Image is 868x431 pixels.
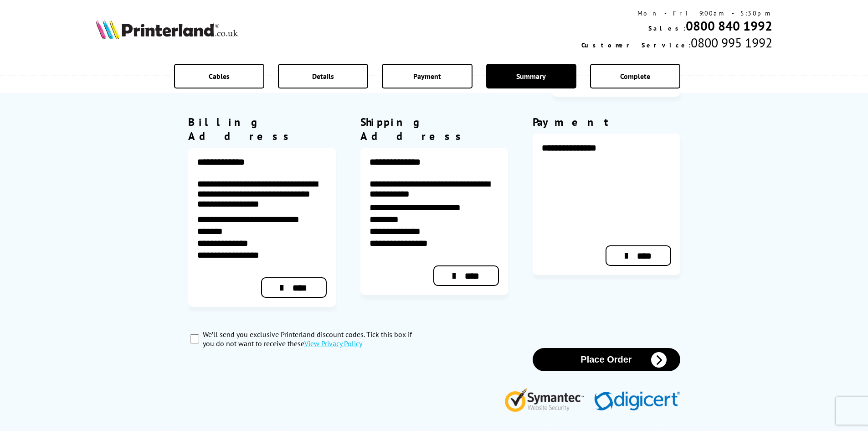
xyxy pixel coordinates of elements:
[648,24,686,32] span: Sales:
[581,41,691,49] span: Customer Service:
[312,72,334,81] span: Details
[533,348,680,371] button: Place Order
[594,391,680,412] img: Digicert
[533,115,680,129] div: Payment
[504,386,591,412] img: Symantec Website Security
[360,115,508,143] div: Shipping Address
[96,19,238,39] img: Printerland Logo
[686,17,772,34] a: 0800 840 1992
[620,72,650,81] span: Complete
[413,72,441,81] span: Payment
[203,330,424,348] label: We’ll send you exclusive Printerland discount codes. Tick this box if you do not want to receive ...
[691,34,772,51] span: 0800 995 1992
[209,72,230,81] span: Cables
[581,9,772,17] div: Mon - Fri 9:00am - 5:30pm
[304,339,362,348] a: modal_privacy
[516,72,546,81] span: Summary
[188,115,336,143] div: Billing Address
